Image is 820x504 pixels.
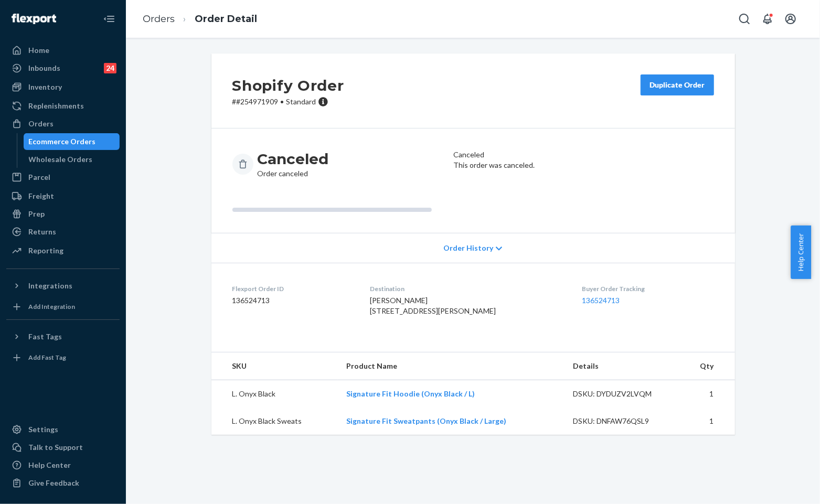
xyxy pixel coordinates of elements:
a: Parcel [6,169,120,186]
button: Duplicate Order [641,74,714,95]
div: Wholesale Orders [29,154,93,165]
th: Details [565,352,680,380]
button: Open notifications [757,8,778,29]
div: Add Integration [28,302,75,311]
a: Signature Fit Sweatpants (Onyx Black / Large) [346,416,506,425]
div: Talk to Support [28,442,83,453]
td: 1 [680,380,735,408]
a: Orders [6,115,120,132]
img: Flexport logo [12,14,56,24]
dt: Destination [370,284,565,293]
div: 24 [104,63,116,73]
button: Help Center [791,226,811,279]
div: Settings [28,424,58,435]
span: Order History [443,243,493,253]
dd: 136524713 [232,295,354,306]
button: Fast Tags [6,328,120,345]
div: Fast Tags [28,331,62,342]
a: Orders [143,13,175,25]
ol: breadcrumbs [134,4,265,35]
div: Reporting [28,245,63,256]
span: Standard [286,97,316,106]
a: Returns [6,223,120,240]
p: # #254971909 [232,96,344,107]
a: Prep [6,206,120,222]
td: L. Onyx Black Sweats [211,408,338,435]
div: Duplicate Order [649,80,705,90]
div: Integrations [28,281,72,291]
div: Give Feedback [28,478,79,488]
a: Inbounds24 [6,60,120,77]
dt: Buyer Order Tracking [582,284,714,293]
a: Wholesale Orders [24,151,120,168]
h2: Shopify Order [232,74,344,96]
a: Add Integration [6,298,120,315]
div: Ecommerce Orders [29,136,96,147]
button: Open account menu [780,8,801,29]
div: Orders [28,119,54,129]
th: SKU [211,352,338,380]
a: Ecommerce Orders [24,133,120,150]
a: Order Detail [195,13,257,25]
div: Freight [28,191,54,201]
a: Home [6,42,120,59]
td: L. Onyx Black [211,380,338,408]
button: Open Search Box [734,8,755,29]
span: [PERSON_NAME] [STREET_ADDRESS][PERSON_NAME] [370,296,496,315]
div: Order canceled [258,149,329,179]
div: Replenishments [28,101,84,111]
button: Integrations [6,277,120,294]
div: Inbounds [28,63,60,73]
span: • [281,97,284,106]
a: Replenishments [6,98,120,114]
a: Help Center [6,457,120,474]
a: Reporting [6,242,120,259]
a: Add Fast Tag [6,349,120,366]
h3: Canceled [258,149,329,168]
th: Qty [680,352,735,380]
header: Canceled [453,149,714,160]
div: Returns [28,227,56,237]
div: Inventory [28,82,62,92]
div: Prep [28,209,45,219]
div: Add Fast Tag [28,353,66,362]
button: Give Feedback [6,475,120,491]
th: Product Name [338,352,564,380]
dt: Flexport Order ID [232,284,354,293]
a: 136524713 [582,296,620,305]
div: Home [28,45,49,56]
p: This order was canceled. [453,160,714,170]
a: Inventory [6,79,120,95]
td: 1 [680,408,735,435]
a: Settings [6,421,120,438]
div: DSKU: DNFAW76QSL9 [573,416,672,426]
div: Parcel [28,172,50,183]
div: Help Center [28,460,71,470]
div: DSKU: DYDUZV2LVQM [573,389,672,399]
a: Freight [6,188,120,205]
a: Talk to Support [6,439,120,456]
button: Close Navigation [99,8,120,29]
a: Signature Fit Hoodie (Onyx Black / L) [346,389,475,398]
